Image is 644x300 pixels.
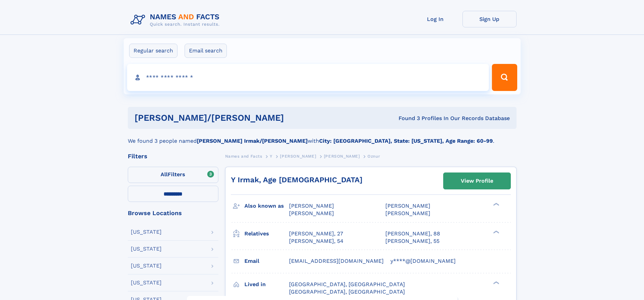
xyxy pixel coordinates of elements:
[131,263,162,269] div: [US_STATE]
[367,154,380,159] span: Oznur
[280,154,316,159] span: [PERSON_NAME]
[444,173,510,189] a: View Profile
[289,203,334,209] span: [PERSON_NAME]
[280,152,316,160] a: [PERSON_NAME]
[324,154,360,159] span: [PERSON_NAME]
[492,64,517,91] button: Search Button
[270,154,272,159] span: Y
[131,280,162,285] div: [US_STATE]
[128,153,218,159] div: Filters
[319,138,493,144] b: City: [GEOGRAPHIC_DATA], State: [US_STATE], Age Range: 60-99
[231,176,362,184] a: Y Irmak, Age [DEMOGRAPHIC_DATA]
[289,237,343,245] a: [PERSON_NAME], 54
[127,64,489,91] input: search input
[131,229,162,235] div: [US_STATE]
[128,167,218,183] label: Filters
[385,203,430,209] span: [PERSON_NAME]
[289,289,405,295] span: [GEOGRAPHIC_DATA], [GEOGRAPHIC_DATA]
[324,152,360,160] a: [PERSON_NAME]
[289,258,384,264] span: [EMAIL_ADDRESS][DOMAIN_NAME]
[225,152,262,160] a: Names and Facts
[492,202,500,207] div: ❯
[128,11,225,29] img: Logo Names and Facts
[385,237,439,245] a: [PERSON_NAME], 55
[185,44,227,58] label: Email search
[408,11,462,27] a: Log In
[197,138,308,144] b: [PERSON_NAME] Irmak/[PERSON_NAME]
[131,246,162,252] div: [US_STATE]
[129,44,177,58] label: Regular search
[341,115,510,122] div: Found 3 Profiles In Our Records Database
[244,228,289,239] h3: Relatives
[492,280,500,285] div: ❯
[462,11,517,27] a: Sign Up
[289,281,405,287] span: [GEOGRAPHIC_DATA], [GEOGRAPHIC_DATA]
[244,200,289,212] h3: Also known as
[385,230,440,237] a: [PERSON_NAME], 88
[128,129,517,145] div: We found 3 people named with .
[385,210,430,216] span: [PERSON_NAME]
[289,210,334,216] span: [PERSON_NAME]
[270,152,272,160] a: Y
[461,173,493,189] div: View Profile
[492,230,500,234] div: ❯
[244,279,289,290] h3: Lived in
[161,171,168,178] span: All
[244,255,289,267] h3: Email
[289,230,343,237] a: [PERSON_NAME], 27
[128,210,218,216] div: Browse Locations
[135,114,341,122] h1: [PERSON_NAME]/[PERSON_NAME]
